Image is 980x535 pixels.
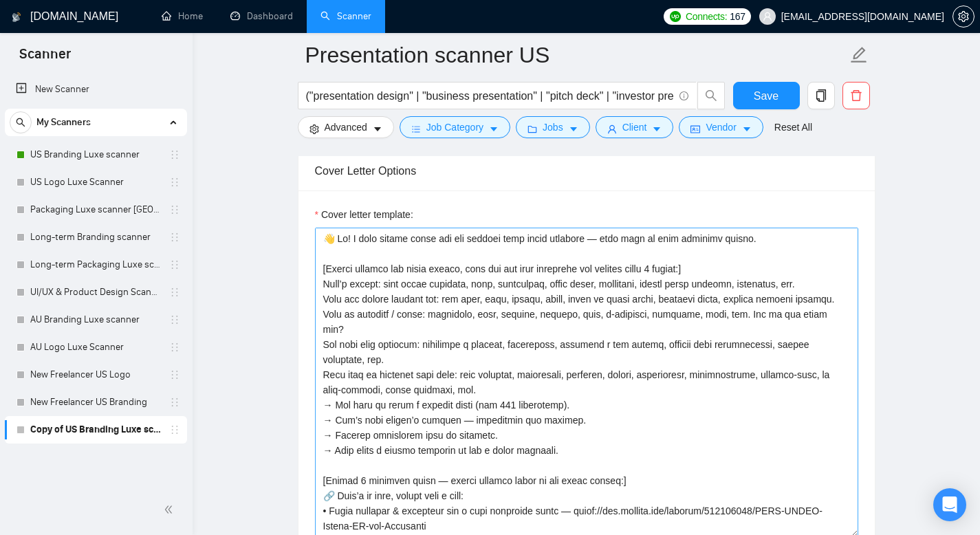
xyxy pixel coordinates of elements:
span: Client [622,120,647,135]
span: info-circle [679,91,688,100]
span: holder [169,424,180,435]
span: holder [169,397,180,408]
span: caret-down [569,124,578,134]
button: userClientcaret-down [596,116,674,138]
button: setting [952,6,974,28]
span: caret-down [742,124,752,134]
label: Cover letter template: [315,207,413,222]
button: delete [842,82,870,109]
li: My Scanners [5,109,187,444]
a: Long-term Branding scanner [30,223,161,251]
span: setting [953,11,974,22]
button: folderJobscaret-down [516,116,590,138]
button: idcardVendorcaret-down [679,116,763,138]
span: search [698,89,724,102]
span: Advanced [325,120,367,135]
span: holder [169,177,180,188]
span: Vendor [706,120,736,135]
a: New Freelancer US Logo [30,361,161,389]
div: Cover Letter Options [315,151,858,190]
a: setting [952,11,974,22]
button: settingAdvancedcaret-down [298,116,394,138]
span: copy [808,89,834,102]
a: homeHome [162,10,203,22]
span: caret-down [373,124,382,134]
a: UI/UX & Product Design Scanner [30,279,161,306]
span: user [763,12,772,21]
input: Search Freelance Jobs... [306,87,673,105]
span: delete [843,89,869,102]
a: searchScanner [320,10,371,22]
span: holder [169,314,180,325]
span: edit [850,46,868,64]
span: setting [309,124,319,134]
span: bars [411,124,421,134]
span: holder [169,204,180,215]
span: Scanner [8,44,82,73]
button: search [697,82,725,109]
button: barsJob Categorycaret-down [400,116,510,138]
a: New Freelancer US Branding [30,389,161,416]
img: upwork-logo.png [670,11,681,22]
span: holder [169,342,180,353]
button: search [10,111,32,133]
span: holder [169,259,180,270]
span: My Scanners [36,109,91,136]
a: Packaging Luxe scanner [GEOGRAPHIC_DATA] [30,196,161,223]
span: holder [169,369,180,380]
span: Jobs [543,120,563,135]
span: 167 [730,9,745,24]
span: Save [754,87,778,105]
a: AU Branding Luxe scanner [30,306,161,334]
a: Reset All [774,120,812,135]
span: folder [527,124,537,134]
button: copy [807,82,835,109]
a: AU Logo Luxe Scanner [30,334,161,361]
a: Long-term Packaging Luxe scanner [30,251,161,279]
span: holder [169,287,180,298]
span: idcard [690,124,700,134]
span: caret-down [489,124,499,134]
span: search [10,118,31,127]
li: New Scanner [5,76,187,103]
a: US Branding Luxe scanner [30,141,161,168]
span: user [607,124,617,134]
span: holder [169,232,180,243]
div: Open Intercom Messenger [933,488,966,521]
span: Job Category [426,120,483,135]
span: double-left [164,503,177,516]
a: New Scanner [16,76,176,103]
img: logo [12,6,21,28]
span: caret-down [652,124,662,134]
input: Scanner name... [305,38,847,72]
button: Save [733,82,800,109]
span: Connects: [686,9,727,24]
a: Copy of US Branding Luxe scanner [30,416,161,444]
span: holder [169,149,180,160]
a: US Logo Luxe Scanner [30,168,161,196]
a: dashboardDashboard [230,10,293,22]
